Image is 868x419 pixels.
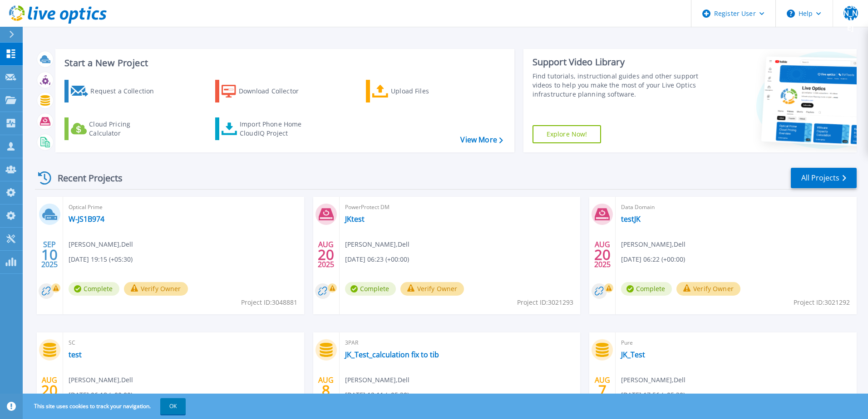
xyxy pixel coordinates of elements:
[317,238,335,271] div: AUG 2025
[400,282,464,296] button: Verify Owner
[69,239,133,249] span: [PERSON_NAME] , Dell
[345,214,365,224] a: JKtest
[64,117,166,140] a: Cloud Pricing Calculator
[318,251,334,258] span: 20
[345,390,409,400] span: [DATE] 12:11 (+05:30)
[64,80,166,102] a: Request a Collection
[89,120,162,138] div: Cloud Pricing Calculator
[90,82,163,100] div: Request a Collection
[366,80,467,102] a: Upload Files
[533,125,602,143] a: Explore Now!
[621,390,685,400] span: [DATE] 17:56 (+05:30)
[345,350,439,359] a: JK_Test_calculation fix to tib
[594,251,611,258] span: 20
[621,239,686,249] span: [PERSON_NAME] , Dell
[598,386,607,394] span: 7
[621,202,851,212] span: Data Domain
[345,202,575,212] span: PowerProtect DM
[676,282,740,296] button: Verify Owner
[322,386,330,394] span: 8
[69,202,299,212] span: Optical Prime
[239,82,311,100] div: Download Collector
[64,58,503,68] h3: Start a New Project
[621,214,641,224] a: testJK
[124,282,188,296] button: Verify Owner
[41,251,58,258] span: 10
[69,390,133,400] span: [DATE] 06:18 (+00:00)
[69,375,133,385] span: [PERSON_NAME] , Dell
[345,375,409,385] span: [PERSON_NAME] , Dell
[69,254,133,264] span: [DATE] 19:15 (+05:30)
[69,282,119,296] span: Complete
[345,254,409,264] span: [DATE] 06:23 (+00:00)
[391,82,464,100] div: Upload Files
[160,398,186,414] button: OK
[533,56,702,68] div: Support Video Library
[345,239,409,249] span: [PERSON_NAME] , Dell
[215,80,316,102] a: Download Collector
[41,238,58,271] div: SEP 2025
[594,374,611,407] div: AUG 2025
[594,238,611,271] div: AUG 2025
[69,350,82,359] a: test
[621,375,686,385] span: [PERSON_NAME] , Dell
[69,214,104,224] a: W-JS1B974
[240,120,311,138] div: Import Phone Home CloudIQ Project
[791,168,857,188] a: All Projects
[621,350,645,359] a: JK_Test
[69,338,299,348] span: SC
[25,398,186,414] span: This site uses cookies to track your navigation.
[241,297,297,307] span: Project ID: 3048881
[533,72,702,99] div: Find tutorials, instructional guides and other support videos to help you make the most of your L...
[317,374,335,407] div: AUG 2025
[35,167,135,189] div: Recent Projects
[345,282,396,296] span: Complete
[517,297,573,307] span: Project ID: 3021293
[41,374,58,407] div: AUG 2025
[621,254,685,264] span: [DATE] 06:22 (+00:00)
[460,136,503,144] a: View More
[621,282,672,296] span: Complete
[621,338,851,348] span: Pure
[794,297,850,307] span: Project ID: 3021292
[345,338,575,348] span: 3PAR
[41,386,58,394] span: 20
